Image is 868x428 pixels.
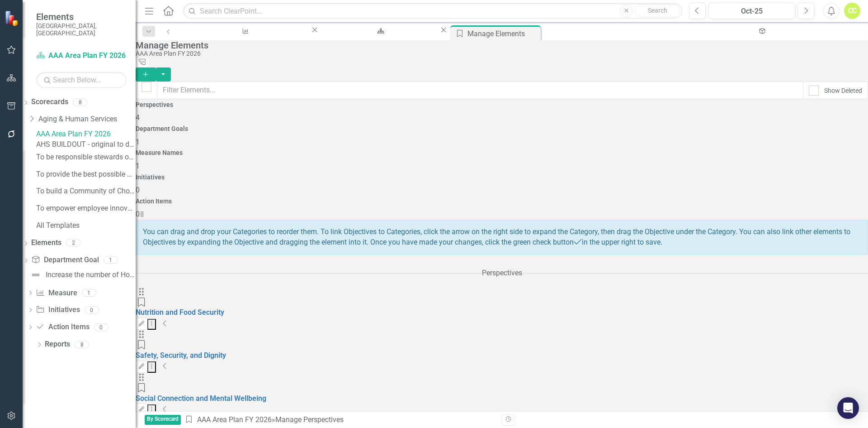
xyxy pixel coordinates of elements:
[183,3,682,19] input: Search ClearPoint...
[184,415,495,425] div: » Manage Perspectives
[73,98,87,106] div: 8
[36,186,136,197] a: To build a Community of Choice where people want to live and work​
[36,322,89,332] a: Action Items
[36,72,127,88] input: Search Below...
[157,82,803,99] input: Filter Elements...
[31,97,68,107] a: Scorecards
[36,11,127,22] span: Elements
[136,101,868,108] h4: Perspectives
[66,239,80,247] div: 2
[46,271,136,279] div: Increase the number of Home-Delivered and Congregate meals served by 5% by the end of FFY26 to im...
[45,339,70,350] a: Reports
[712,6,792,17] div: Oct-25
[136,174,868,181] h4: Initiatives
[82,289,96,297] div: 1
[36,203,136,214] a: To empower employee innovation and productivity
[136,50,863,57] div: AAA Area Plan FY 2026
[36,169,136,180] a: To provide the best possible mandatory and discretionary services
[94,323,108,331] div: 0
[36,305,80,315] a: Initiatives
[28,268,136,282] a: Increase the number of Home-Delivered and Congregate meals served by 5% by the end of FFY26 to im...
[36,129,136,139] a: AAA Area Plan FY 2026
[36,152,136,163] a: To be responsible stewards of taxpayers' money​
[844,3,860,19] button: CC
[75,341,89,348] div: 8
[36,221,136,231] a: All Templates
[467,28,538,39] div: Manage Elements
[36,139,136,150] a: AHS BUILDOUT - original to duplicate
[36,22,127,37] small: [GEOGRAPHIC_DATA], [GEOGRAPHIC_DATA]
[145,415,181,425] span: By Scorecard
[31,255,99,265] a: Department Goal
[482,268,522,279] div: Perspectives
[197,415,272,424] a: AAA Area Plan FY 2026
[136,149,868,156] h4: Measure Names
[85,306,99,314] div: 0
[136,351,226,360] a: Safety, Security, and Dignity
[136,125,868,132] h4: Department Goals
[327,34,431,45] div: Overall Provider and Services Dashboard
[136,198,868,205] h4: Action Items
[104,256,118,264] div: 1
[136,308,224,317] a: Nutrition and Food Security
[186,34,302,45] div: Total Meals Provided (HMEL + CMEL + GMEL)
[319,25,439,37] a: Overall Provider and Services Dashboard
[36,288,77,298] a: Measure
[36,51,127,61] a: AAA Area Plan FY 2026
[837,397,859,419] div: Open Intercom Messenger
[30,269,41,280] img: Not Defined
[635,5,680,17] button: Search
[824,86,862,95] div: Show Deleted
[136,40,863,50] div: Manage Elements
[178,25,310,37] a: Total Meals Provided (HMEL + CMEL + GMEL)
[648,7,667,14] span: Search
[5,10,20,26] img: ClearPoint Strategy
[38,114,136,125] a: Aging & Human Services
[136,394,266,403] a: Social Connection and Mental Wellbeing
[136,220,868,255] div: You can drag and drop your Categories to reorder them. To link Objectives to Categories, click th...
[31,238,61,248] a: Elements
[708,3,795,19] button: Oct-25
